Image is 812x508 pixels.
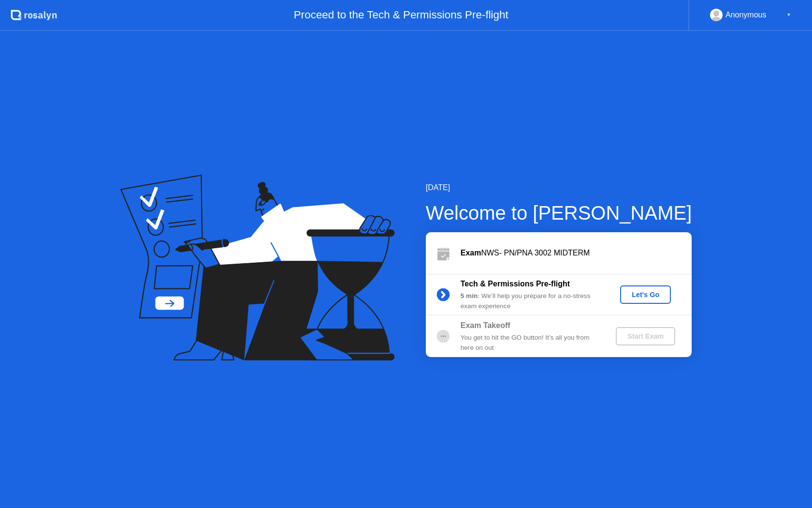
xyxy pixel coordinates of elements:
[624,291,667,299] div: Let's Go
[461,280,570,288] b: Tech & Permissions Pre-flight
[461,292,478,299] b: 5 min
[461,321,510,329] b: Exam Takeoff
[786,9,791,21] div: ▼
[426,182,692,194] div: [DATE]
[616,327,675,345] button: Start Exam
[426,198,692,227] div: Welcome to [PERSON_NAME]
[461,247,692,259] div: NWS- PN/PNA 3002 MIDTERM
[725,9,767,21] div: Anonymous
[461,333,600,353] div: You get to hit the GO button! It’s all you from here on out
[620,285,671,304] button: Let's Go
[461,291,600,311] div: : We’ll help you prepare for a no-stress exam experience
[620,332,671,340] div: Start Exam
[461,249,481,257] b: Exam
